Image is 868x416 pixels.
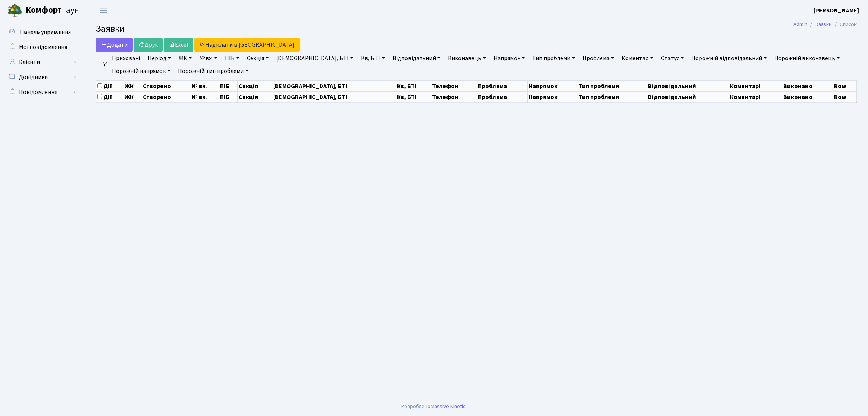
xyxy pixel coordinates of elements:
a: Massive Kinetic [431,402,466,410]
th: Телефон [431,91,477,102]
span: Мої повідомлення [19,43,67,51]
th: № вх. [191,91,219,102]
th: Row [833,91,856,102]
li: Список [832,20,857,29]
b: Комфорт [26,4,62,16]
span: Панель управління [20,28,71,36]
a: Панель управління [4,24,79,39]
th: Проблема [477,80,528,91]
img: logo.png [8,3,23,18]
th: Дії [96,80,124,91]
button: Переключити навігацію [94,4,113,17]
a: [DEMOGRAPHIC_DATA], БТІ [273,52,356,65]
a: Тип проблеми [529,52,578,65]
th: Кв, БТІ [396,91,431,102]
a: Порожній відповідальний [688,52,770,65]
nav: breadcrumb [782,17,868,32]
a: Напрямок [491,52,528,65]
th: Відповідальний [647,80,729,91]
a: Порожній тип проблеми [175,65,251,77]
th: Коментарі [729,80,782,91]
th: [DEMOGRAPHIC_DATA], БТІ [272,80,396,91]
th: Секція [237,91,272,102]
span: Заявки [96,22,125,35]
a: Додати [96,38,133,52]
th: Напрямок [527,91,578,102]
a: Надіслати в [GEOGRAPHIC_DATA] [194,38,300,52]
span: Додати [101,41,128,49]
a: № вх. [196,52,220,65]
a: Проблема [579,52,617,65]
a: Порожній напрямок [109,65,173,77]
th: Секція [237,80,272,91]
th: Тип проблеми [578,80,647,91]
th: ПІБ [219,80,237,91]
th: № вх. [191,80,219,91]
a: Відповідальний [390,52,443,65]
th: Телефон [431,80,477,91]
a: Виконавець [445,52,489,65]
span: Таун [26,4,79,17]
a: ПІБ [222,52,242,65]
th: Тип проблеми [578,91,647,102]
a: Заявки [815,20,832,28]
a: Кв, БТІ [358,52,388,65]
th: Кв, БТІ [396,80,431,91]
a: Коментар [619,52,656,65]
th: [DEMOGRAPHIC_DATA], БТІ [272,91,396,102]
a: Мої повідомлення [4,39,79,55]
a: [PERSON_NAME] [813,6,859,15]
a: Excel [164,38,193,52]
th: Row [833,80,856,91]
th: Напрямок [527,80,578,91]
th: Коментарі [729,91,782,102]
a: Admin [793,20,807,28]
div: Розроблено . [401,402,467,411]
th: Виконано [782,80,833,91]
a: Приховані [109,52,143,65]
th: ПІБ [219,91,237,102]
th: Виконано [782,91,833,102]
a: Період [145,52,174,65]
th: Створено [142,80,191,91]
th: Проблема [477,91,528,102]
th: Відповідальний [647,91,729,102]
a: Клієнти [4,55,79,70]
a: Секція [244,52,272,65]
a: Друк [134,38,163,52]
th: Створено [142,91,191,102]
a: ЖК [176,52,195,65]
th: ЖК [124,91,142,102]
a: Порожній виконавець [771,52,843,65]
a: Повідомлення [4,85,79,100]
a: Довідники [4,70,79,85]
a: Статус [658,52,687,65]
th: Дії [96,91,124,102]
th: ЖК [124,80,142,91]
